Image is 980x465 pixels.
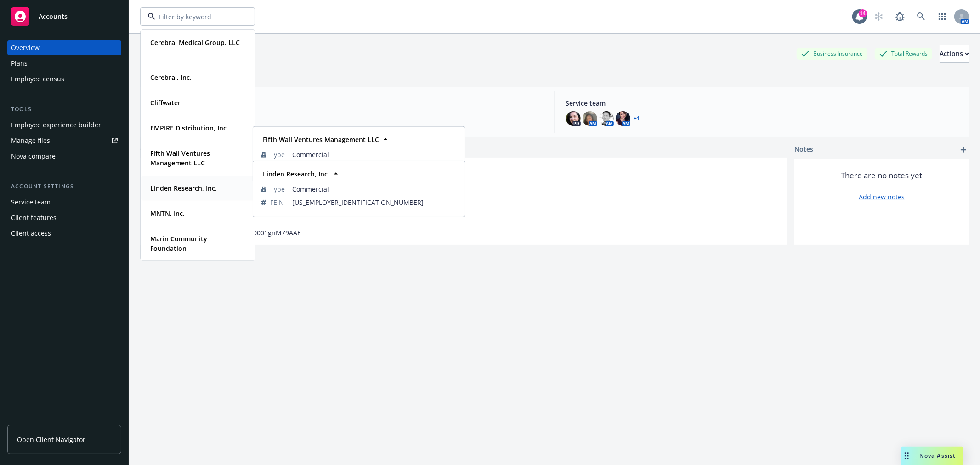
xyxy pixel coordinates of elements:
strong: Cliffwater [150,98,181,107]
span: Type [270,150,285,159]
a: Accounts [7,4,121,29]
span: There are no notes yet [841,170,923,181]
div: Drag to move [901,447,912,465]
span: FEIN [270,198,284,207]
a: Manage files [7,133,121,148]
strong: Linden Research, Inc. [263,170,329,178]
strong: Fifth Wall Ventures Management LLC [263,135,379,144]
a: Client features [7,210,121,225]
img: photo [616,111,630,126]
a: Nova compare [7,149,121,164]
div: Tools [7,105,121,114]
button: Nova Assist [901,447,963,465]
strong: EMPIRE Distribution, Inc. [150,124,228,132]
a: Service team [7,195,121,210]
span: Open Client Navigator [17,435,85,444]
div: Client access [11,226,51,241]
div: 14 [859,9,867,17]
span: [US_EMPLOYER_IDENTIFICATION_NUMBER] [292,198,457,207]
span: Commercial [292,150,457,159]
a: Report a Bug [891,7,909,26]
div: Service team [11,195,51,210]
img: photo [599,111,614,126]
a: add [958,144,969,155]
span: Commercial [292,184,457,194]
span: Nova Assist [920,452,956,459]
span: Account type [147,98,544,108]
div: Employee census [11,72,64,86]
a: Client access [7,226,121,241]
a: Employee census [7,72,121,86]
div: Account settings [7,182,121,191]
a: Overview [7,40,121,55]
div: Plans [11,56,28,71]
div: Manage files [11,133,50,148]
span: EB [147,116,544,126]
strong: Linden Research, Inc. [150,184,217,193]
strong: MNTN, Inc. [150,209,185,218]
strong: Cerebral Medical Group, LLC [150,38,240,47]
div: Client features [11,210,57,225]
a: Start snowing [870,7,888,26]
div: Employee experience builder [11,118,101,132]
strong: Cerebral, Inc. [150,73,192,82]
span: Service team [566,98,962,108]
a: Search [912,7,930,26]
div: Nova compare [11,149,56,164]
img: photo [583,111,597,126]
span: Accounts [39,13,68,20]
div: Total Rewards [875,48,932,59]
a: Switch app [933,7,952,26]
a: Employee experience builder [7,118,121,132]
a: Plans [7,56,121,71]
strong: Marin Community Foundation [150,234,207,253]
div: Overview [11,40,40,55]
span: 001d000001gnM79AAE [231,228,301,238]
img: photo [566,111,581,126]
span: Notes [794,144,813,155]
span: Type [270,184,285,194]
button: Actions [940,45,969,63]
div: Actions [940,45,969,62]
a: Add new notes [859,192,905,202]
strong: Fifth Wall Ventures Management LLC [150,149,210,167]
div: Business Insurance [797,48,867,59]
input: Filter by keyword [155,12,236,22]
a: +1 [634,116,640,121]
